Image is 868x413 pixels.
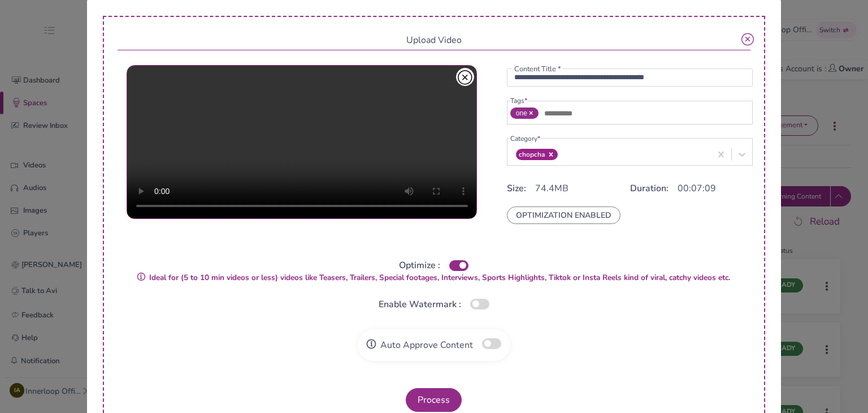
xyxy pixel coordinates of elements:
[678,182,716,195] span: 00:07:09
[510,134,540,144] legend: Category
[379,298,461,311] span: Enable Watermark :
[406,388,462,412] button: Process
[630,182,669,195] span: Duration:
[380,338,473,352] span: Auto Approve Content
[510,107,539,119] span: one
[510,96,527,106] legend: Tags
[118,31,751,50] div: Upload Video
[535,182,568,195] span: 74.4MB
[517,149,545,160] div: chopcha
[507,182,526,195] span: Size:
[399,259,440,272] span: Optimize :
[514,66,562,73] label: Content Title
[507,206,620,224] span: OPTIMIZATION ENABLED
[137,272,730,283] strong: Ideal for (5 to 10 min videos or less) videos like Teasers, Trailers, Special footages, Interview...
